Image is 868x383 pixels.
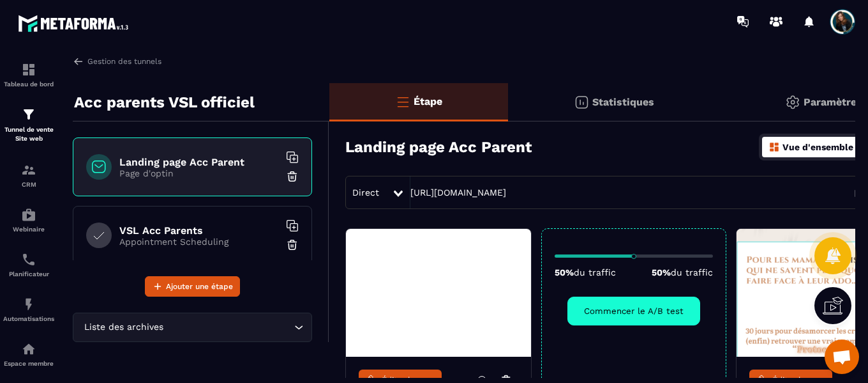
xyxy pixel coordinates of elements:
[119,168,279,178] p: Page d'optin
[414,95,442,107] p: Étape
[145,276,240,297] button: Ajouter une étape
[21,62,36,77] img: formation
[3,81,54,88] p: Tableau de bord
[3,287,54,332] a: automationsautomationsAutomatisations
[73,56,161,67] a: Gestion des tunnels
[3,270,54,277] p: Planificateur
[119,224,279,237] h6: VSL Acc Parents
[671,267,713,277] span: du traffic
[21,252,36,267] img: scheduler
[286,170,299,183] img: trash
[652,267,713,277] p: 50%
[73,56,84,67] img: arrow
[785,95,800,110] img: setting-gr.5f69749f.svg
[21,162,36,178] img: formation
[3,315,54,322] p: Automatisations
[346,229,385,241] img: image
[345,138,532,156] h3: Landing page Acc Parent
[81,320,166,334] span: Liste des archives
[21,107,36,122] img: formation
[166,280,233,293] span: Ajouter une étape
[395,94,410,109] img: bars-o.4a397970.svg
[3,360,54,367] p: Espace membre
[592,96,654,108] p: Statistiques
[119,237,279,247] p: Appointment Scheduling
[352,187,379,198] span: Direct
[18,12,133,35] img: logo
[574,267,616,277] span: du traffic
[574,95,589,110] img: stats.20deebd0.svg
[21,207,36,223] img: automations
[782,142,853,152] p: Vue d'ensemble
[3,97,54,153] a: formationformationTunnel de vente Site web
[3,226,54,233] p: Webinaire
[3,181,54,188] p: CRM
[286,238,299,251] img: trash
[768,141,780,153] img: dashboard-orange.40269519.svg
[825,340,859,374] div: Ouvrir le chat
[3,52,54,97] a: formationformationTableau de bord
[3,242,54,287] a: schedulerschedulerPlanificateur
[567,297,700,325] button: Commencer le A/B test
[3,198,54,242] a: automationsautomationsWebinaire
[3,332,54,377] a: automationsautomationsEspace membre
[119,156,279,168] h6: Landing page Acc Parent
[3,153,54,198] a: formationformationCRM
[21,341,36,357] img: automations
[555,267,616,277] p: 50%
[21,297,36,312] img: automations
[3,125,54,143] p: Tunnel de vente Site web
[410,187,506,198] a: [URL][DOMAIN_NAME]
[73,313,312,342] div: Search for option
[804,96,857,108] p: Paramètre
[166,320,291,334] input: Search for option
[74,90,255,115] p: Acc parents VSL officiel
